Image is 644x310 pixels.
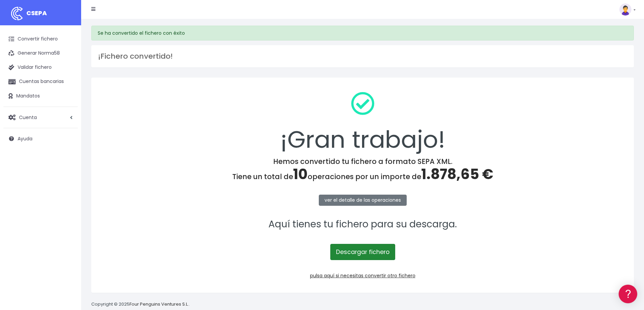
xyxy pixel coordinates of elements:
[3,132,78,146] a: Ayuda
[619,3,631,16] img: profile
[26,9,47,17] span: CSEPA
[293,164,308,184] span: 10
[330,244,395,260] a: Descargar fichero
[7,162,128,168] div: Programadores
[3,60,78,75] a: Validar fichero
[100,157,625,183] h4: Hemos convertido tu fichero a formato SEPA XML. Tiene un total de operaciones por un importe de
[19,114,37,120] span: Cuenta
[8,5,25,22] img: logo
[100,86,625,157] div: ¡Gran trabajo!
[100,217,625,232] p: Aquí tienes tu fichero para su descarga.
[93,194,130,201] a: POWERED BY ENCHANT
[7,106,128,117] a: Videotutoriales
[7,145,128,155] a: General
[7,75,128,81] div: Convertir ficheros
[3,32,78,46] a: Convertir fichero
[3,46,78,60] a: Generar Norma58
[3,89,78,103] a: Mandatos
[7,180,128,192] button: Contáctanos
[7,96,128,106] a: Problemas habituales
[98,52,627,61] h3: ¡Fichero convertido!
[91,26,634,40] div: Se ha convertido el fichero con éxito
[18,135,32,142] span: Ayuda
[91,301,190,308] p: Copyright © 2025 .
[7,47,128,53] div: Información general
[421,164,493,184] span: 1.878,65 €
[7,134,128,140] div: Facturación
[3,110,78,124] a: Cuenta
[7,57,128,68] a: Información general
[129,301,189,307] a: Four Penguins Ventures S.L.
[3,75,78,89] a: Cuentas bancarias
[7,85,128,96] a: Formatos
[7,117,128,127] a: Perfiles de empresas
[319,195,407,206] a: ver el detalle de las operaciones
[7,172,128,183] a: API
[310,272,415,279] a: pulsa aquí si necesitas convertir otro fichero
